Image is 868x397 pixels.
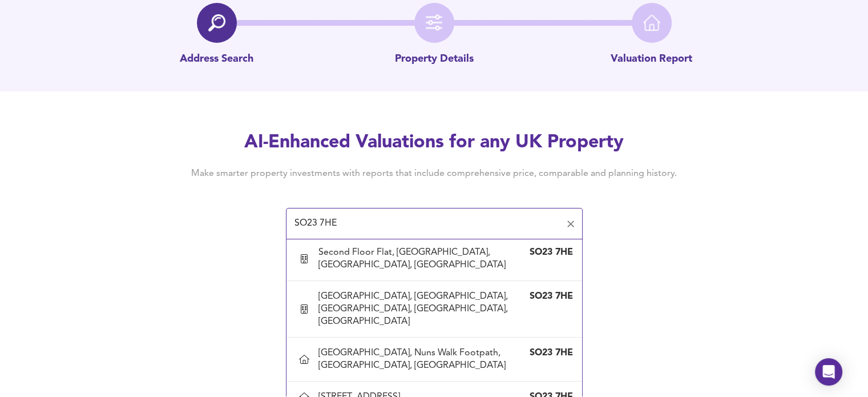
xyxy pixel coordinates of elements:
img: filter-icon [426,14,443,31]
p: Address Search [180,52,253,67]
div: Second Floor Flat, [GEOGRAPHIC_DATA], [GEOGRAPHIC_DATA], [GEOGRAPHIC_DATA] [318,246,527,271]
img: search-icon [208,14,225,31]
h4: Make smarter property investments with reports that include comprehensive price, comparable and p... [174,167,695,180]
div: [GEOGRAPHIC_DATA], Nuns Walk Footpath, [GEOGRAPHIC_DATA], [GEOGRAPHIC_DATA] [318,347,527,372]
div: SO23 7HE [527,246,573,259]
button: Clear [563,216,579,232]
p: Property Details [395,52,474,67]
div: SO23 7HE [527,290,573,303]
p: Valuation Report [611,52,692,67]
div: SO23 7HE [527,347,573,359]
div: Open Intercom Messenger [815,358,842,386]
div: [GEOGRAPHIC_DATA], [GEOGRAPHIC_DATA], [GEOGRAPHIC_DATA], [GEOGRAPHIC_DATA], [GEOGRAPHIC_DATA] [318,290,527,328]
img: home-icon [643,14,660,31]
input: Enter a postcode to start... [291,213,560,235]
h2: AI-Enhanced Valuations for any UK Property [174,130,695,155]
